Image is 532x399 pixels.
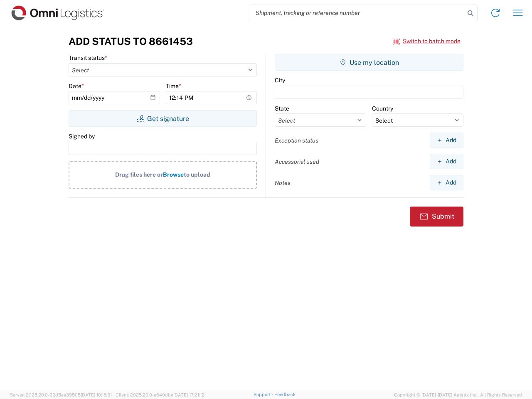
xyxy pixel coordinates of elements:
[275,54,463,71] button: Use my location
[275,105,289,112] label: State
[275,137,318,144] label: Exception status
[115,171,163,178] span: Drag files here or
[410,207,463,227] button: Submit
[275,179,291,187] label: Notes
[69,110,257,127] button: Get signature
[166,82,181,90] label: Time
[69,133,95,140] label: Signed by
[254,392,274,397] a: Support
[430,175,463,190] button: Add
[275,76,285,84] label: City
[173,392,204,397] span: [DATE] 17:21:12
[69,35,193,47] h3: Add Status to 8661453
[10,392,112,397] span: Server: 2025.20.0-32d5ea39505
[372,105,393,112] label: Country
[393,34,461,48] button: Switch to batch mode
[69,82,84,90] label: Date
[116,392,204,397] span: Client: 2025.20.0-e640dba
[163,171,184,178] span: Browse
[430,154,463,169] button: Add
[249,5,465,21] input: Shipment, tracking or reference number
[430,133,463,148] button: Add
[274,392,296,397] a: Feedback
[394,391,522,399] span: Copyright © [DATE]-[DATE] Agistix Inc., All Rights Reserved
[275,158,319,165] label: Accessorial used
[184,171,210,178] span: to upload
[69,54,107,62] label: Transit status
[81,392,112,397] span: [DATE] 10:18:31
